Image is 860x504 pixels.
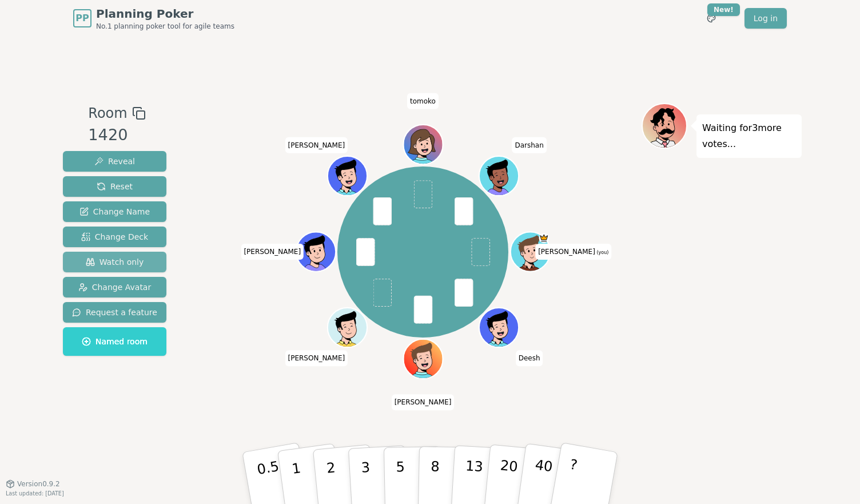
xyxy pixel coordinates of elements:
button: New! [701,8,722,29]
a: PPPlanning PokerNo.1 planning poker tool for agile teams [73,6,234,31]
span: Room [88,103,127,124]
span: Click to change your name [241,244,304,260]
span: Last updated: [DATE] [6,490,64,497]
button: Reset [63,176,166,197]
span: Planning Poker [96,6,234,22]
button: Change Avatar [63,277,166,297]
span: (you) [595,250,609,255]
button: Named room [63,327,166,356]
a: Log in [744,8,787,29]
span: Watch only [86,256,144,268]
span: Colin is the host [539,233,548,243]
span: Click to change your name [512,137,546,153]
span: PP [75,11,89,25]
span: Click to change your name [285,350,348,366]
button: Version0.9.2 [6,479,60,489]
span: Click to change your name [407,93,439,109]
button: Change Deck [63,227,166,247]
button: Reveal [63,151,166,172]
span: No.1 planning poker tool for agile teams [96,22,234,31]
button: Click to change your avatar [511,233,548,271]
span: Change Avatar [78,281,152,293]
span: Change Deck [81,231,148,243]
span: Click to change your name [285,137,348,153]
span: Named room [82,336,148,347]
button: Request a feature [63,302,166,323]
span: Reveal [94,156,135,167]
p: Waiting for 3 more votes... [702,120,796,152]
span: Reset [97,181,133,192]
span: Request a feature [72,307,157,318]
div: New! [707,3,740,16]
button: Change Name [63,201,166,222]
span: Click to change your name [392,394,455,410]
span: Version 0.9.2 [17,479,60,489]
div: 1420 [88,124,145,147]
span: Click to change your name [516,350,543,366]
button: Watch only [63,252,166,272]
span: Change Name [79,206,150,217]
span: Click to change your name [535,244,611,260]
